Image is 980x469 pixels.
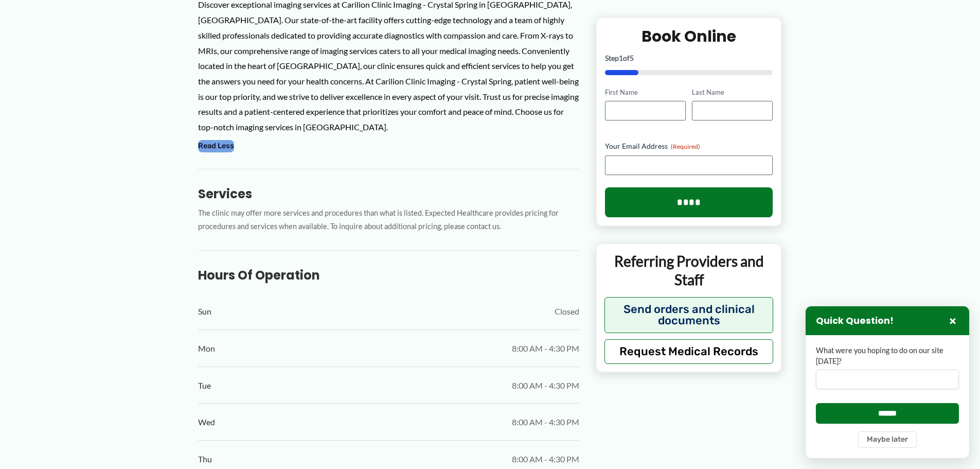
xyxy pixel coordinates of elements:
span: Thu [198,451,212,467]
span: 8:00 AM - 4:30 PM [512,414,579,430]
h3: Hours of Operation [198,267,579,283]
span: Tue [198,378,211,393]
h3: Services [198,186,579,202]
span: 1 [619,53,623,62]
span: 8:00 AM - 4:30 PM [512,341,579,356]
p: Step of [605,54,773,61]
p: The clinic may offer more services and procedures than what is listed. Expected Healthcare provid... [198,206,579,234]
h3: Quick Question! [816,315,894,327]
span: (Required) [671,143,700,150]
button: Read Less [198,140,234,152]
label: Last Name [692,87,773,97]
span: Wed [198,414,215,430]
button: Maybe later [858,431,917,448]
span: Mon [198,341,215,356]
p: Referring Providers and Staff [604,252,774,289]
span: 8:00 AM - 4:30 PM [512,378,579,393]
span: Sun [198,304,211,319]
button: Request Medical Records [604,339,774,363]
h2: Book Online [605,26,773,46]
button: Send orders and clinical documents [604,297,774,333]
button: Close [947,315,959,327]
span: 8:00 AM - 4:30 PM [512,451,579,467]
label: Your Email Address [605,141,773,151]
label: What were you hoping to do on our site [DATE]? [816,345,959,367]
label: First Name [605,87,686,97]
span: 5 [630,53,634,62]
span: Closed [555,304,579,319]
